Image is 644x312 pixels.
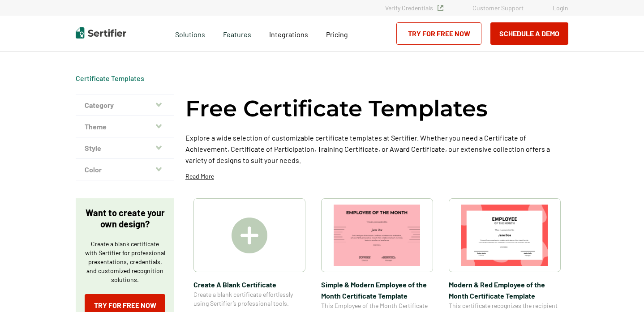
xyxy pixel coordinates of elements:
button: Color [76,159,174,180]
a: Verify Credentials [385,4,443,12]
a: Login [553,4,568,12]
a: Certificate Templates [76,74,144,82]
p: Create a blank certificate with Sertifier for professional presentations, credentials, and custom... [85,239,165,284]
span: Modern & Red Employee of the Month Certificate Template [449,279,561,301]
h1: Free Certificate Templates [185,94,488,123]
p: Want to create your own design? [85,207,165,230]
a: Pricing [326,28,348,39]
a: Try for Free Now [396,22,481,45]
span: Simple & Modern Employee of the Month Certificate Template [321,279,433,301]
a: Customer Support [472,4,524,12]
span: Create A Blank Certificate [193,279,305,290]
button: Style [76,137,174,159]
img: Simple & Modern Employee of the Month Certificate Template [334,205,421,266]
a: Integrations [269,28,308,39]
span: Integrations [269,30,308,38]
p: Read More [185,172,214,181]
img: Sertifier | Digital Credentialing Platform [76,27,126,38]
span: Features [223,28,251,39]
img: Verified [438,5,443,11]
button: Category [76,94,174,116]
button: Theme [76,116,174,137]
p: Explore a wide selection of customizable certificate templates at Sertifier. Whether you need a C... [185,132,568,166]
img: Create A Blank Certificate [232,218,267,253]
img: Modern & Red Employee of the Month Certificate Template [461,205,548,266]
span: Solutions [175,28,205,39]
span: Pricing [326,30,348,38]
div: Breadcrumb [76,74,144,83]
span: Create a blank certificate effortlessly using Sertifier’s professional tools. [193,290,305,308]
